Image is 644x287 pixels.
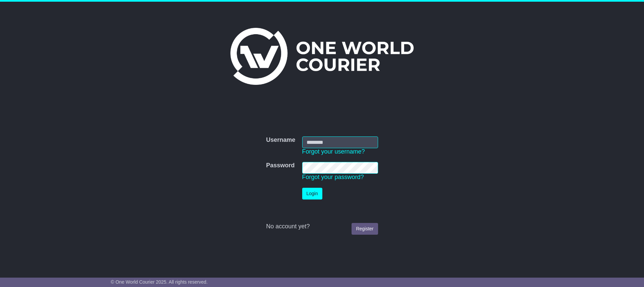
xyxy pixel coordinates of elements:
div: No account yet? [266,223,378,230]
a: Forgot your password? [302,174,364,180]
label: Username [266,136,295,144]
a: Forgot your username? [302,148,365,155]
button: Login [302,188,322,199]
img: One World [230,28,414,85]
a: Register [352,223,378,235]
span: © One World Courier 2025. All rights reserved. [111,279,208,285]
label: Password [266,162,294,169]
